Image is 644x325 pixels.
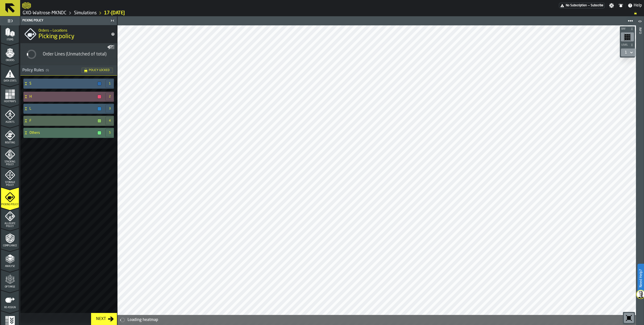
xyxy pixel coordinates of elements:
[20,25,117,43] div: title-Picking policy
[591,4,603,7] span: Subscribe
[1,229,19,249] li: menu Compliance
[108,95,112,98] span: 2
[1,105,19,125] li: menu Agents
[620,31,635,42] div: button-toolbar-undefined
[620,44,629,46] span: Level
[620,26,635,31] button: button-
[23,116,103,126] div: F
[118,314,147,324] a: logo-header
[1,84,19,104] li: menu Heatmaps
[91,313,117,325] button: button-Next
[1,23,19,43] li: menu Items
[108,107,112,111] span: 3
[1,208,19,228] li: menu Allocate Policy
[38,28,107,33] h2: Sub Title
[108,131,112,135] span: 5
[1,270,19,290] li: menu Optimise
[1,203,19,206] span: Picking Policy
[1,306,19,309] span: Re-assign
[1,80,19,82] span: Data Stats
[638,264,643,292] label: Need Help?
[559,3,605,8] div: Menu Subscription
[620,28,629,30] span: Bay
[559,3,605,8] a: link-to-/wh/i/f1608d25-c4e5-4a77-ab00-72da9e85c06a/pricing/
[1,121,19,124] span: Agents
[109,18,116,24] label: button-toggle-Close me
[636,16,644,325] header: Info
[29,95,95,99] h4: H
[108,119,112,123] span: 4
[1,43,19,63] li: menu Orders
[89,69,110,72] span: Policy Locked
[1,290,19,310] li: menu Re-assign
[1,249,19,269] li: menu Analyse
[23,10,66,16] a: link-to-/wh/i/f1608d25-c4e5-4a77-ab00-72da9e85c06a
[1,167,19,187] li: menu Storage Policy
[43,51,106,57] span: Order Lines (Unmatched of total)
[1,286,19,288] span: Optimise
[22,67,82,73] div: Policy Rules
[1,17,19,24] label: button-toggle-Toggle Full Menu
[566,4,587,7] span: No Subscription
[104,10,125,16] a: link-to-/wh/i/f1608d25-c4e5-4a77-ab00-72da9e85c06a/simulations/e594bb66-af23-460c-9f4f-592933d8a229
[625,314,633,322] svg: Reset zoom and position
[82,68,113,73] div: status-Policy Locked
[1,181,19,187] span: Storage Policy
[29,119,95,123] h4: F
[638,26,642,324] div: Info
[1,64,19,84] li: menu Data Stats
[1,265,19,268] span: Analyse
[1,146,19,166] li: menu Stacking Policy
[46,69,49,72] span: ( 5 )
[23,79,103,89] div: S
[20,16,117,25] header: Picking Policy
[616,3,625,8] label: button-toggle-Notifications
[588,4,590,7] span: —
[23,104,103,114] div: L
[1,100,19,103] span: Heatmaps
[634,3,642,9] span: Help
[625,50,627,55] div: DropdownMenuValue-1
[29,131,95,135] h4: Others
[43,51,113,57] div: Title
[108,82,112,85] span: 1
[1,187,19,207] li: menu Picking Policy
[23,128,103,138] div: Others
[623,49,634,56] div: DropdownMenuValue-1
[626,3,644,9] label: button-toggle-Help
[1,59,19,62] span: Orders
[38,33,74,41] span: Picking policy
[29,107,95,111] h4: L
[20,65,117,76] h3: title-section-[object Object]
[636,17,643,26] label: button-toggle-Open
[94,316,108,322] div: Next
[607,3,616,8] label: button-toggle-Settings
[128,317,634,323] div: Loading heatmap
[1,126,19,146] li: menu Routing
[1,38,19,41] span: Items
[74,10,97,16] a: link-to-/wh/i/f1608d25-c4e5-4a77-ab00-72da9e85c06a
[1,244,19,247] span: Compliance
[1,160,19,166] span: Stacking Policy
[22,10,642,16] nav: Breadcrumb
[20,43,117,65] div: stat-Order Lines (Unmatched of total)
[107,43,115,51] label: button-toggle-Show on Map
[623,312,635,324] div: button-toolbar-undefined
[23,92,103,102] div: H
[1,141,19,144] span: Routing
[620,42,635,47] button: button-
[21,19,109,22] div: Picking Policy
[22,1,31,10] a: logo-header
[117,315,636,325] div: alert-Loading heatmap
[1,222,19,228] span: Allocate Policy
[29,82,95,86] h4: S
